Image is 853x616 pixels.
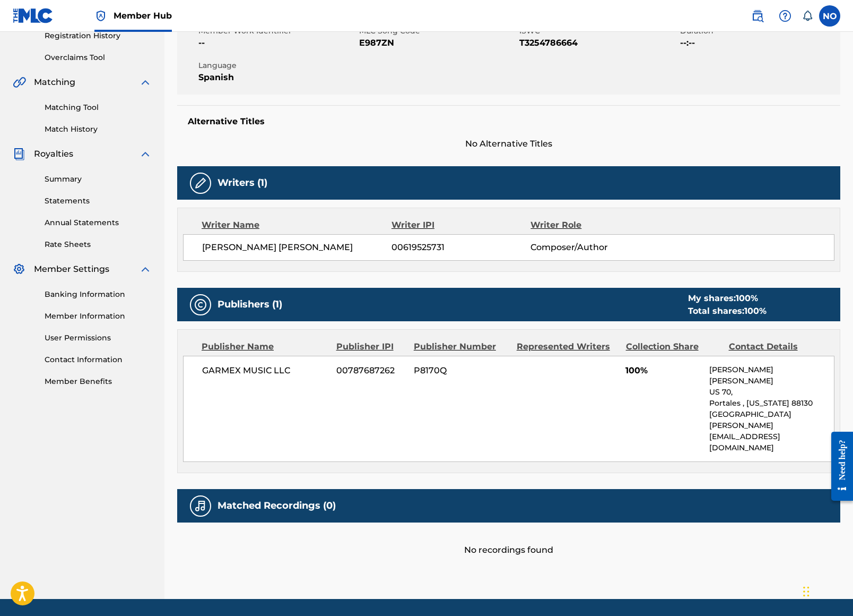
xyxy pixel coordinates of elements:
span: [PERSON_NAME] [PERSON_NAME] [202,241,391,254]
div: Publisher Number [414,340,509,353]
div: My shares: [688,292,767,305]
img: Writers [194,177,207,190]
div: Writer Role [530,219,657,232]
span: 100 % [736,293,758,303]
h5: Alternative Titles [188,116,830,127]
p: Portales , [US_STATE] 88130 [709,398,834,409]
div: Writer IPI [391,219,530,232]
span: Member Hub [114,10,172,22]
img: help [779,10,791,22]
div: Collection Share [626,340,721,353]
a: Matching Tool [45,102,152,113]
a: Banking Information [45,289,152,300]
span: Matching [34,76,75,89]
img: expand [139,76,152,89]
p: [PERSON_NAME][EMAIL_ADDRESS][DOMAIN_NAME] [709,420,834,454]
div: Publisher Name [202,340,328,353]
a: Match History [45,124,152,135]
img: Member Settings [13,263,25,276]
div: User Menu [819,5,840,27]
span: --:-- [680,37,838,49]
iframe: Resource Center [823,423,853,510]
span: Language [198,60,356,71]
a: Statements [45,195,152,207]
span: Spanish [198,71,356,84]
img: Matching [13,76,26,89]
img: Royalties [13,148,25,160]
div: Help [774,5,796,27]
iframe: Chat Widget [800,565,853,616]
a: Member Information [45,311,152,322]
span: E987ZN [359,37,517,49]
h5: Publishers (1) [217,298,282,311]
a: Overclaims Tool [45,52,152,63]
span: P8170Q [414,364,509,377]
p: US 70, [709,387,834,398]
a: Member Benefits [45,376,152,387]
a: Public Search [747,5,768,27]
a: Contact Information [45,354,152,365]
img: Matched Recordings [194,500,207,512]
div: Represented Writers [517,340,618,353]
span: 00619525731 [391,241,530,254]
span: T3254786664 [519,37,677,49]
div: Drag [803,576,810,608]
img: Publishers [194,298,207,311]
div: Total shares: [688,305,767,318]
span: Royalties [34,148,73,160]
p: [PERSON_NAME] [PERSON_NAME] [709,364,834,387]
p: [GEOGRAPHIC_DATA] [709,409,834,420]
img: Top Rightsholder [94,10,107,22]
img: expand [139,263,152,276]
span: No Alternative Titles [177,138,840,150]
a: Summary [45,174,152,185]
img: MLC Logo [13,8,54,23]
div: Publisher IPI [336,340,406,353]
span: GARMEX MUSIC LLC [202,364,328,377]
a: User Permissions [45,332,152,344]
span: Member Settings [34,263,109,276]
span: -- [198,37,356,49]
h5: Matched Recordings (0) [217,500,336,512]
span: 00787687262 [336,364,406,377]
div: No recordings found [177,523,840,557]
div: Contact Details [729,340,824,353]
span: 100% [625,364,701,377]
div: Writer Name [202,219,391,232]
span: Composer/Author [530,241,657,254]
h5: Writers (1) [217,177,267,189]
a: Rate Sheets [45,239,152,250]
a: Registration History [45,30,152,41]
img: search [751,10,764,22]
a: Annual Statements [45,217,152,228]
div: Notifications [802,11,813,21]
img: expand [139,148,152,160]
span: 100 % [744,306,767,316]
